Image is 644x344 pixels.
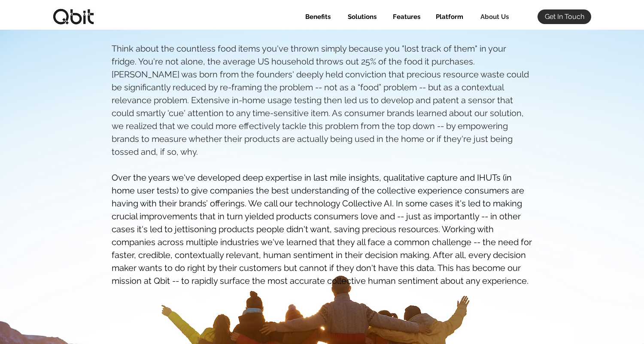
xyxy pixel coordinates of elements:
[337,9,383,24] div: Solutions
[295,9,515,24] nav: Site
[427,9,470,24] div: Platform
[343,9,381,24] p: Solutions
[431,9,468,24] p: Platform
[112,43,529,157] span: Think about the countless food items you've thrown simply because you "lost track of them" in you...
[52,9,95,25] img: qbitlogo-border.jpg
[112,172,532,286] span: Over the years we've developed deep expertise in last mile insights, qualitative capture and IHUT...
[476,9,513,24] p: About Us
[383,9,427,24] div: Features
[389,9,425,24] p: Features
[470,9,515,24] a: About Us
[545,12,584,21] span: Get In Touch
[538,9,591,24] a: Get In Touch
[301,9,335,24] p: Benefits
[295,9,337,24] a: Benefits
